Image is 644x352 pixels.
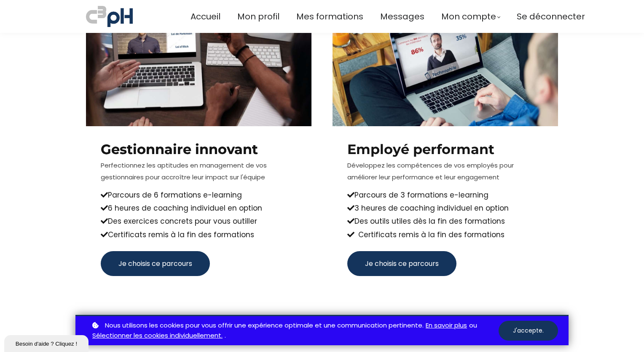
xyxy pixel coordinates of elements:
span: Je choisis ce parcours [118,258,192,269]
span: Développez les compétences de vos employés pour améliorer leur performance et leur engagement [347,161,514,181]
a: Sélectionner les cookies individuellement. [92,330,223,341]
div: Certificats remis à la fin des formations [347,229,543,241]
span: Je choisis ce parcours [365,258,439,269]
div: 6 heures de coaching individuel en option [101,202,297,214]
span: Mon compte [441,10,496,24]
div: 3 heures de coaching individuel en option [347,202,543,214]
span: Perfectionnez les aptitudes en management de vos gestionnaires pour accroître leur impact sur l'é... [101,161,267,181]
strong: Employé performant [347,141,494,157]
button: Je choisis ce parcours [101,251,210,276]
div: Des outils utiles dès la fin des formations [347,215,543,227]
a: Accueil [191,10,220,24]
button: J'accepte. [499,321,558,341]
iframe: chat widget [4,333,90,352]
a: Mes formations [296,10,363,24]
div: Parcours de 6 formations e-learning [101,189,297,201]
a: En savoir plus [426,320,467,331]
p: ou . [90,320,499,341]
a: Mon profil [237,10,279,24]
div: Parcours de 3 formations e-learning [347,189,543,201]
div: Des exercices concrets pour vous outiller [101,215,297,227]
button: Je choisis ce parcours [347,251,456,276]
img: a70bc7685e0efc0bd0b04b3506828469.jpeg [86,4,133,29]
a: Messages [380,10,424,24]
b: Gestionnaire innovant [101,141,258,157]
a: Se déconnecter [517,10,585,24]
span: Nous utilisons les cookies pour vous offrir une expérience optimale et une communication pertinente. [105,320,424,331]
div: Certificats remis à la fin des formations [101,229,297,241]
